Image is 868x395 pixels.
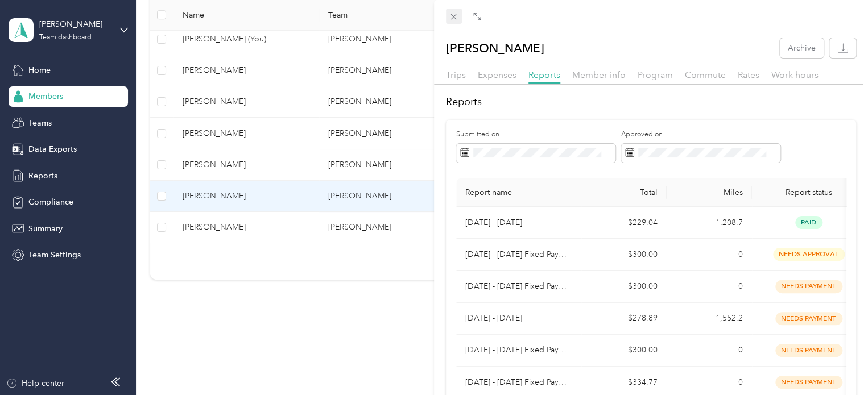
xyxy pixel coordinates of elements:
[465,280,572,293] p: [DATE] - [DATE] Fixed Payment
[685,69,726,80] span: Commute
[775,344,842,357] span: needs payment
[581,271,667,302] td: $300.00
[446,94,856,110] h2: Reports
[456,130,615,140] label: Submitted on
[465,248,572,261] p: [DATE] - [DATE] Fixed Payment
[676,188,743,197] div: Miles
[667,271,752,302] td: 0
[456,178,581,207] th: Report name
[795,216,822,229] span: paid
[581,207,667,239] td: $229.04
[761,188,857,197] span: Report status
[581,335,667,367] td: $300.00
[775,280,842,293] span: needs payment
[667,207,752,239] td: 1,208.7
[465,312,572,325] p: [DATE] - [DATE]
[667,335,752,367] td: 0
[590,188,658,197] div: Total
[465,376,572,389] p: [DATE] - [DATE] Fixed Payment
[465,217,572,229] p: [DATE] - [DATE]
[478,69,516,80] span: Expenses
[528,69,560,80] span: Reports
[638,69,673,80] span: Program
[581,239,667,271] td: $300.00
[465,344,572,356] p: [DATE] - [DATE] Fixed Payment
[771,69,819,80] span: Work hours
[446,69,466,80] span: Trips
[581,303,667,335] td: $278.89
[572,69,626,80] span: Member info
[780,38,824,58] button: Archive
[667,239,752,271] td: 0
[621,130,780,140] label: Approved on
[775,312,842,325] span: needs payment
[446,38,544,58] p: [PERSON_NAME]
[667,303,752,335] td: 1,552.2
[804,331,868,395] iframe: Everlance-gr Chat Button Frame
[773,248,845,261] span: needs approval
[775,376,842,389] span: needs payment
[738,69,759,80] span: Rates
